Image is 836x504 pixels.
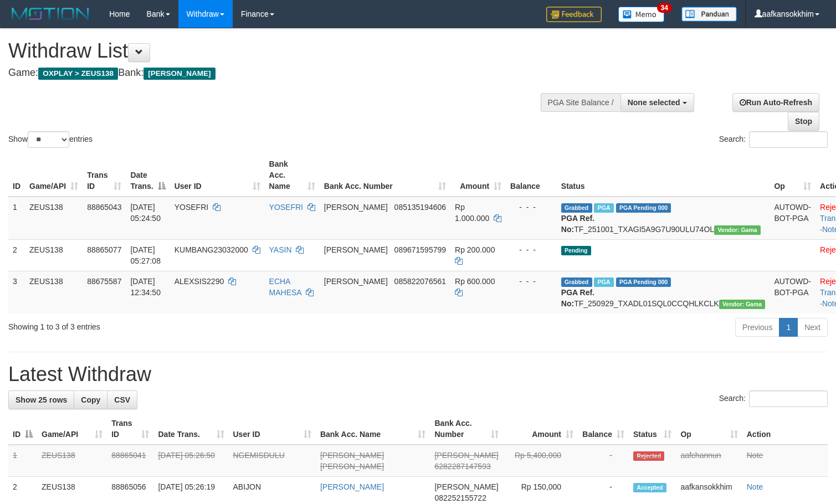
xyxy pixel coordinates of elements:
[510,244,552,255] div: - - -
[175,277,224,286] span: ALEXSIS2290
[430,413,503,445] th: Bank Acc. Number: activate to sort column ascending
[747,482,763,491] a: Note
[28,131,69,148] select: Showentries
[8,40,546,62] h1: Withdraw List
[324,245,388,254] span: [PERSON_NAME]
[714,225,761,235] span: Vendor URL: https://trx31.1velocity.biz
[676,413,742,445] th: Op: activate to sort column ascending
[506,154,557,197] th: Balance
[450,154,506,197] th: Amount: activate to sort column ascending
[107,390,137,409] a: CSV
[788,112,819,131] a: Stop
[107,413,153,445] th: Trans ID: activate to sort column ascending
[8,6,93,22] img: MOTION_logo.png
[37,413,107,445] th: Game/API: activate to sort column ascending
[87,245,121,254] span: 88865077
[434,482,498,491] span: [PERSON_NAME]
[8,390,74,409] a: Show 25 rows
[8,239,25,271] td: 2
[779,318,798,337] a: 1
[130,277,161,297] span: [DATE] 12:34:50
[143,68,215,80] span: [PERSON_NAME]
[87,203,121,212] span: 88865043
[578,445,629,477] td: -
[434,451,498,460] span: [PERSON_NAME]
[316,413,430,445] th: Bank Acc. Name: activate to sort column ascending
[747,451,763,460] a: Note
[749,131,828,148] input: Search:
[87,277,121,286] span: 88675587
[719,390,828,407] label: Search:
[74,390,107,409] a: Copy
[557,197,770,240] td: TF_251001_TXAGI5A9G7U90ULU74OL
[434,493,486,502] span: Copy 082252155722 to clipboard
[320,451,384,471] a: [PERSON_NAME] [PERSON_NAME]
[8,154,25,197] th: ID
[434,462,490,471] span: Copy 6282287147593 to clipboard
[732,93,819,112] a: Run Auto-Refresh
[578,413,629,445] th: Balance: activate to sort column ascending
[8,271,25,313] td: 3
[394,245,446,254] span: Copy 089671595799 to clipboard
[561,277,592,287] span: Grabbed
[561,214,594,234] b: PGA Ref. No:
[324,277,388,286] span: [PERSON_NAME]
[594,203,613,213] span: Marked by aafkaynarin
[83,154,126,197] th: Trans ID: activate to sort column ascending
[455,245,495,254] span: Rp 200.000
[455,277,495,286] span: Rp 600.000
[742,413,828,445] th: Action
[633,483,666,492] span: Accepted
[269,245,292,254] a: YASIN
[8,131,93,148] label: Show entries
[561,246,591,255] span: Pending
[16,395,67,404] span: Show 25 rows
[8,363,828,385] h1: Latest Withdraw
[114,395,130,404] span: CSV
[175,203,208,212] span: YOSEFRI
[8,317,340,332] div: Showing 1 to 3 of 3 entries
[394,277,446,286] span: Copy 085822076561 to clipboard
[8,68,546,79] h4: Game: Bank:
[265,154,320,197] th: Bank Acc. Name: activate to sort column ascending
[546,7,602,22] img: Feedback.jpg
[320,154,450,197] th: Bank Acc. Number: activate to sort column ascending
[25,154,83,197] th: Game/API: activate to sort column ascending
[229,445,316,477] td: NGEMISDULU
[629,413,676,445] th: Status: activate to sort column ascending
[510,276,552,287] div: - - -
[170,154,265,197] th: User ID: activate to sort column ascending
[594,277,613,287] span: Marked by aafpengsreynich
[557,154,770,197] th: Status
[320,482,384,491] a: [PERSON_NAME]
[797,318,828,337] a: Next
[503,445,578,477] td: Rp 5,400,000
[557,271,770,313] td: TF_250929_TXADL01SQL0CCQHLKCLK
[81,395,100,404] span: Copy
[25,197,83,240] td: ZEUS138
[561,288,594,308] b: PGA Ref. No:
[324,203,388,212] span: [PERSON_NAME]
[770,197,816,240] td: AUTOWD-BOT-PGA
[735,318,779,337] a: Previous
[153,413,228,445] th: Date Trans.: activate to sort column ascending
[25,239,83,271] td: ZEUS138
[770,271,816,313] td: AUTOWD-BOT-PGA
[8,413,37,445] th: ID: activate to sort column descending
[541,93,620,112] div: PGA Site Balance /
[719,131,828,148] label: Search:
[130,203,161,223] span: [DATE] 05:24:50
[455,203,489,223] span: Rp 1.000.000
[719,300,766,309] span: Vendor URL: https://trx31.1velocity.biz
[681,7,737,22] img: panduan.png
[657,3,672,13] span: 34
[618,7,665,22] img: Button%20Memo.svg
[616,277,671,287] span: PGA Pending
[676,445,742,477] td: aafchannun
[749,390,828,407] input: Search:
[38,68,118,80] span: OXPLAY > ZEUS138
[269,203,303,212] a: YOSEFRI
[503,413,578,445] th: Amount: activate to sort column ascending
[130,245,161,265] span: [DATE] 05:27:08
[8,197,25,240] td: 1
